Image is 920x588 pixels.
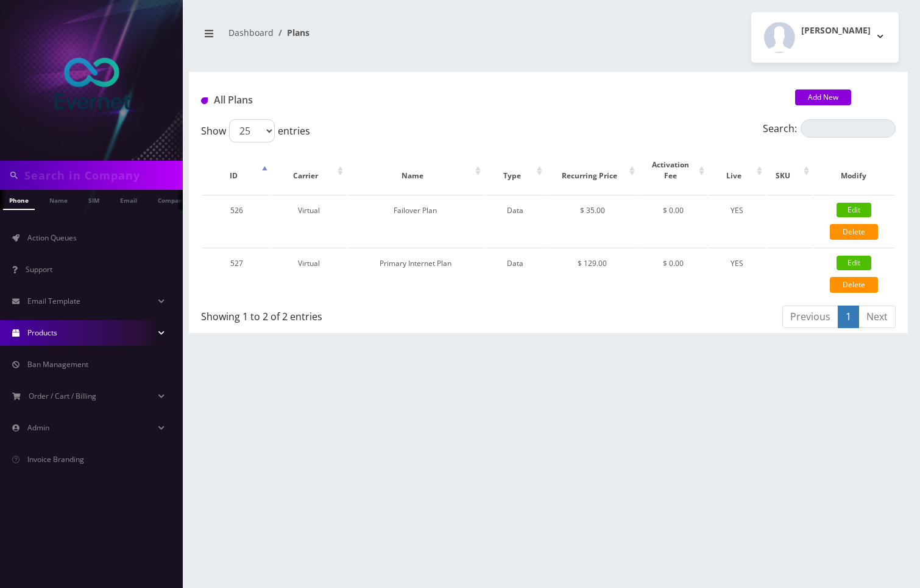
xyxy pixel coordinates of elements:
span: Invoice Branding [27,454,84,464]
th: Recurring Price: activate to sort column ascending [547,147,638,194]
span: Action Queues [27,233,77,243]
nav: breadcrumb [198,20,539,55]
th: Name: activate to sort column ascending [347,147,484,194]
label: Search: [763,119,896,138]
span: Ban Management [27,359,88,369]
span: Email Template [27,296,80,306]
th: Modify [813,147,894,194]
a: Delete [830,277,878,293]
button: [PERSON_NAME] [751,12,899,63]
td: $ 129.00 [547,248,638,299]
td: $ 0.00 [639,195,707,247]
h1: All Plans [201,94,777,106]
th: Live: activate to sort column ascending [709,147,765,194]
img: EverNet [37,33,146,142]
a: Phone [3,190,35,210]
div: Showing 1 to 2 of 2 entries [201,304,539,324]
input: Search in Company [24,164,180,187]
th: Carrier: activate to sort column ascending [272,147,346,194]
th: SKU: activate to sort column ascending [766,147,812,194]
td: Failover Plan [347,195,484,247]
th: Type: activate to sort column ascending [485,147,546,194]
li: Plans [274,26,310,39]
th: Activation Fee: activate to sort column ascending [639,147,707,194]
span: Order / Cart / Billing [29,391,96,401]
a: Add New [795,89,851,105]
span: Support [26,264,52,275]
td: Virtual [272,195,346,247]
th: ID: activate to sort column descending [202,147,271,194]
td: 527 [202,248,271,299]
a: Edit [837,256,871,270]
h2: [PERSON_NAME] [801,26,871,36]
a: 1 [838,306,859,328]
a: Name [43,190,74,209]
td: 526 [202,195,271,247]
td: Virtual [272,248,346,299]
a: SIM [82,190,105,209]
td: $ 35.00 [547,195,638,247]
a: Previous [782,306,838,328]
a: Dashboard [228,27,274,38]
a: Next [858,306,896,328]
a: Edit [837,203,871,217]
select: Showentries [229,119,275,142]
td: $ 0.00 [639,248,707,299]
td: YES [709,248,765,299]
td: YES [709,195,765,247]
span: Admin [27,422,49,433]
td: Data [485,195,546,247]
label: Show entries [201,119,310,142]
td: Primary Internet Plan [347,248,484,299]
td: Data [485,248,546,299]
a: Delete [830,224,878,240]
a: Company [152,190,193,209]
a: Email [114,190,143,209]
span: Products [27,327,57,338]
input: Search: [801,119,896,138]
